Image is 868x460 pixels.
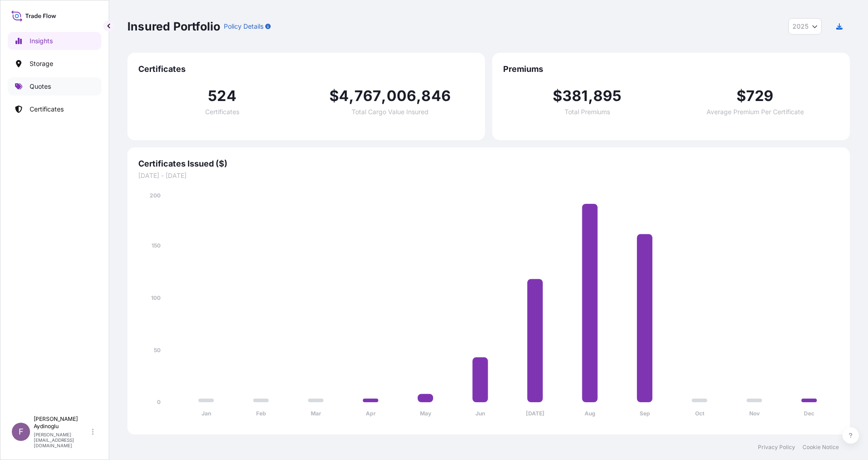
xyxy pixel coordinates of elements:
[311,410,321,417] tspan: Mar
[565,109,610,115] span: Total Premiums
[138,64,474,75] span: Certificates
[202,410,211,417] tspan: Jan
[157,399,161,405] tspan: 0
[150,192,161,199] tspan: 200
[30,105,64,114] p: Certificates
[8,77,101,96] a: Quotes
[640,410,650,417] tspan: Sep
[30,59,53,68] p: Storage
[416,89,421,103] span: ,
[475,410,485,417] tspan: Jun
[593,89,622,103] span: 895
[208,89,237,103] span: 524
[8,55,101,73] a: Storage
[8,32,101,50] a: Insights
[34,415,90,430] p: [PERSON_NAME] Aydinoglu
[127,19,220,34] p: Insured Portfolio
[585,410,595,417] tspan: Aug
[804,410,814,417] tspan: Dec
[329,89,339,103] span: $
[224,22,263,31] p: Policy Details
[562,89,588,103] span: 381
[737,89,746,103] span: $
[526,410,545,417] tspan: [DATE]
[381,89,386,103] span: ,
[758,444,795,451] a: Privacy Policy
[792,22,808,31] span: 2025
[749,410,760,417] tspan: Nov
[695,410,705,417] tspan: Oct
[387,89,417,103] span: 006
[19,427,24,436] span: F
[34,432,90,448] p: [PERSON_NAME][EMAIL_ADDRESS][DOMAIN_NAME]
[138,171,839,180] span: [DATE] - [DATE]
[553,89,562,103] span: $
[420,410,432,417] tspan: May
[503,64,839,75] span: Premiums
[138,158,839,169] span: Certificates Issued ($)
[707,109,804,115] span: Average Premium Per Certificate
[354,89,382,103] span: 767
[802,444,839,451] a: Cookie Notice
[352,109,429,115] span: Total Cargo Value Insured
[154,347,161,354] tspan: 50
[151,294,161,301] tspan: 100
[746,89,774,103] span: 729
[8,100,101,118] a: Certificates
[788,18,822,35] button: Year Selector
[30,82,51,91] p: Quotes
[30,36,53,45] p: Insights
[349,89,354,103] span: ,
[366,410,376,417] tspan: Apr
[205,109,239,115] span: Certificates
[588,89,593,103] span: ,
[421,89,451,103] span: 846
[339,89,349,103] span: 4
[151,242,161,249] tspan: 150
[256,410,266,417] tspan: Feb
